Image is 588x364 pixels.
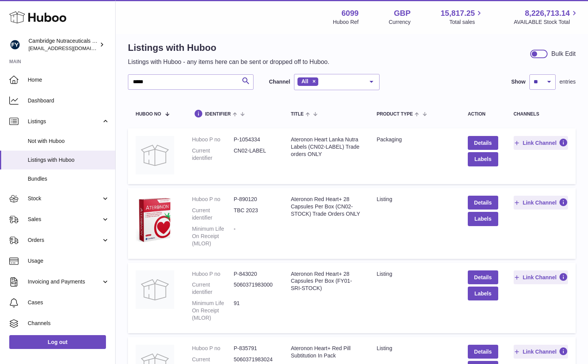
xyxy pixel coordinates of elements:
label: Channel [269,78,290,86]
span: Link Channel [522,199,556,206]
span: Listings with Huboo [28,156,109,164]
a: Log out [9,335,106,349]
button: Labels [468,152,498,166]
span: Orders [28,237,101,244]
dt: Huboo P no [192,196,234,203]
a: Details [468,136,498,150]
dd: CN02-LABEL [234,147,275,162]
a: 8,226,713.14 AVAILABLE Stock Total [514,8,579,26]
span: Link Channel [522,274,556,281]
strong: 6099 [341,8,359,18]
button: Labels [468,212,498,226]
dt: Huboo P no [192,270,234,278]
p: Listings with Huboo - any items here can be sent or dropped off to Huboo. [128,58,329,66]
div: action [468,112,498,117]
button: Link Channel [514,196,568,210]
label: Show [511,78,526,86]
dt: Huboo P no [192,345,234,352]
button: Link Channel [514,270,568,284]
span: Cases [28,299,109,306]
dd: P-835791 [234,345,275,352]
h1: Listings with Huboo [128,42,329,54]
span: Channels [28,320,109,327]
dd: TBC 2023 [234,207,275,221]
dd: 91 [234,300,275,322]
dt: Current identifier [192,207,234,221]
dt: Minimum Life On Receipt (MLOR) [192,300,234,322]
div: Ateronon Red Heart+ 28 Capsules Per Box (CN02-STOCK) Trade Orders ONLY [291,196,361,218]
span: Product Type [376,112,413,117]
div: listing [376,196,452,203]
span: title [291,112,304,117]
dd: P-890120 [234,196,275,203]
span: Dashboard [28,97,109,104]
button: Link Channel [514,136,568,150]
span: Total sales [449,18,484,26]
span: All [301,78,308,84]
span: Invoicing and Payments [28,278,101,285]
dd: 5060371983000 [234,281,275,296]
button: Labels [468,287,498,300]
div: channels [514,112,568,117]
span: Not with Huboo [28,138,109,145]
strong: GBP [394,8,410,18]
div: Huboo Ref [333,18,359,26]
div: listing [376,270,452,278]
img: Ateronon Red Heart+ 28 Capsules Per Box (CN02-STOCK) Trade Orders ONLY [136,196,174,243]
span: Huboo no [136,112,161,117]
div: packaging [376,136,452,143]
img: Ateronon Red Heart+ 28 Capsules Per Box (FY01-SRI-STOCK) [136,270,174,309]
a: Details [468,345,498,359]
span: Bundles [28,175,109,183]
span: 15,817.25 [440,8,475,18]
dd: P-843020 [234,270,275,278]
div: Cambridge Nutraceuticals Ltd [29,37,98,52]
dt: Current identifier [192,281,234,296]
span: AVAILABLE Stock Total [514,18,579,26]
span: Link Channel [522,348,556,355]
div: Currency [389,18,411,26]
dd: P-1054334 [234,136,275,143]
span: Sales [28,216,101,223]
span: identifier [205,112,231,117]
span: Home [28,76,109,84]
span: [EMAIL_ADDRESS][DOMAIN_NAME] [29,45,113,51]
button: Link Channel [514,345,568,359]
span: Listings [28,118,101,125]
a: Details [468,196,498,210]
dt: Minimum Life On Receipt (MLOR) [192,225,234,247]
span: Link Channel [522,139,556,146]
img: Ateronon Heart Lanka Nutra Labels (CN02-LABEL) Trade orders ONLY [136,136,174,174]
div: Ateronon Red Heart+ 28 Capsules Per Box (FY01-SRI-STOCK) [291,270,361,292]
span: entries [559,78,576,86]
div: Ateronon Heart Lanka Nutra Labels (CN02-LABEL) Trade orders ONLY [291,136,361,158]
a: 15,817.25 Total sales [440,8,484,26]
span: Stock [28,195,101,202]
span: 8,226,713.14 [525,8,570,18]
img: huboo@camnutra.com [9,39,21,50]
div: Bulk Edit [551,50,576,58]
div: listing [376,345,452,352]
dt: Current identifier [192,147,234,162]
dd: - [234,225,275,247]
span: Usage [28,257,109,265]
dt: Huboo P no [192,136,234,143]
div: Ateronon Heart+ Red Pill Subtitution In Pack [291,345,361,359]
a: Details [468,270,498,284]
